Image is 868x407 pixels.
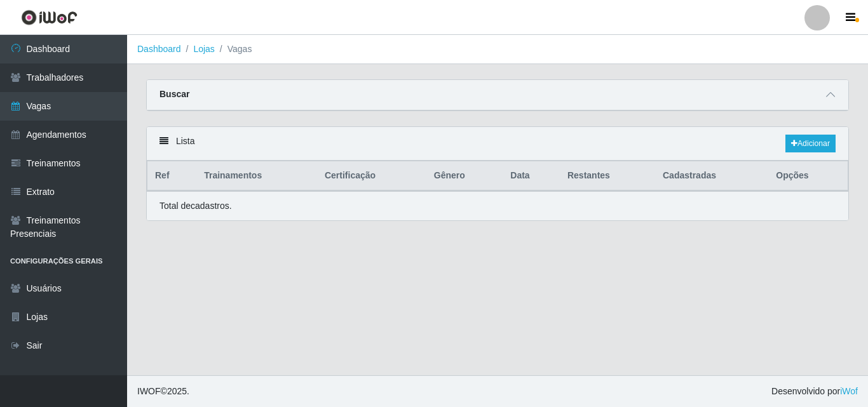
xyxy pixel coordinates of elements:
th: Ref [147,161,197,191]
th: Cadastradas [655,161,768,191]
p: Total de cadastros. [159,199,232,213]
span: IWOF [137,386,161,396]
img: CoreUI Logo [21,10,78,25]
a: Lojas [193,44,214,54]
li: Vagas [215,43,252,56]
a: Adicionar [785,135,836,152]
a: Dashboard [137,44,181,54]
span: © 2025 . [137,385,189,398]
th: Restantes [560,161,655,191]
th: Trainamentos [196,161,317,191]
th: Certificação [317,161,426,191]
th: Data [503,161,560,191]
div: Lista [147,127,848,161]
strong: Buscar [159,89,189,99]
th: Gênero [426,161,503,191]
nav: breadcrumb [127,35,868,64]
a: iWof [840,386,858,396]
span: Desenvolvido por [771,385,858,398]
th: Opções [768,161,848,191]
